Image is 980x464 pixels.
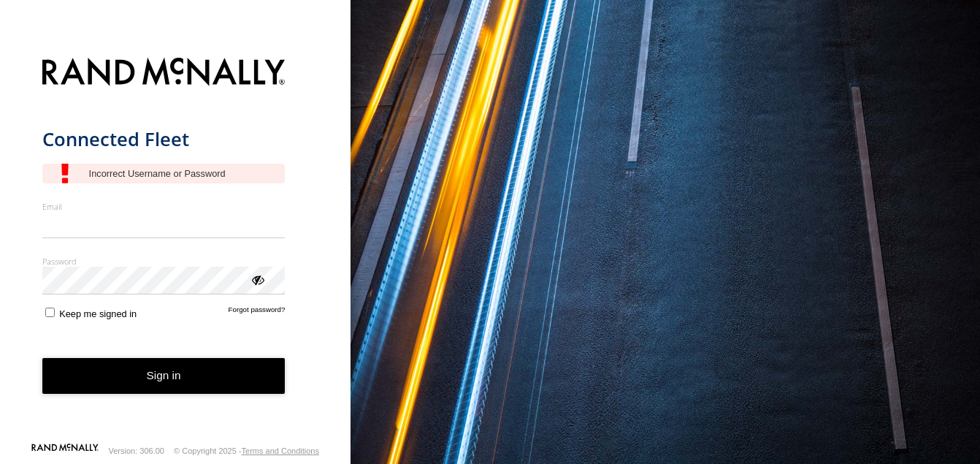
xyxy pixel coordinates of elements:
button: Sign in [42,358,286,394]
label: Password [42,256,286,267]
a: Terms and Conditions [242,446,319,455]
a: Forgot password? [229,305,286,319]
div: Version: 306.00 [109,446,164,455]
span: Keep me signed in [59,308,137,319]
label: Email [42,201,286,212]
div: © Copyright 2025 - [174,446,319,455]
input: Keep me signed in [45,308,55,317]
a: Visit our Website [31,444,99,458]
div: ViewPassword [250,272,264,286]
form: main [42,49,309,442]
h1: Connected Fleet [42,127,286,151]
img: Rand McNally [42,55,286,92]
